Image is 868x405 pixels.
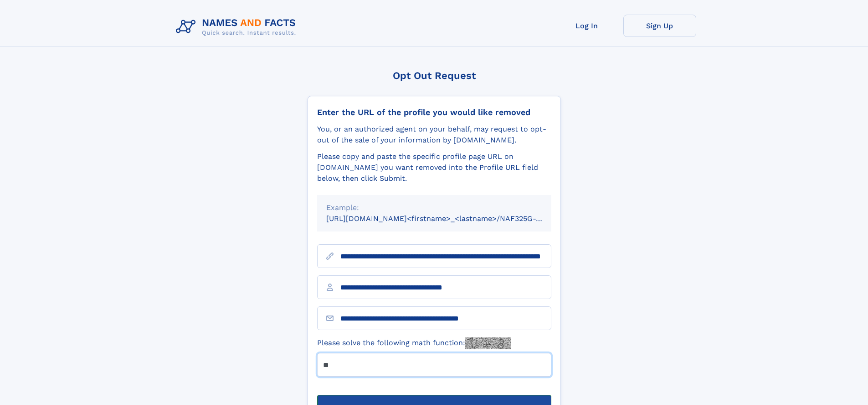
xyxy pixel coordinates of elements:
div: Opt Out Request [308,70,561,81]
small: [URL][DOMAIN_NAME]<firstname>_<lastname>/NAF325G-xxxxxxxx [326,214,569,223]
div: Please copy and paste the specific profile page URL on [DOMAIN_NAME] you want removed into the Pr... [317,151,551,184]
div: Enter the URL of the profile you would like removed [317,107,551,117]
a: Sign Up [623,15,696,37]
div: Example: [326,202,542,213]
label: Please solve the following math function: [317,337,511,349]
a: Log In [550,15,623,37]
img: Logo Names and Facts [172,15,303,39]
div: You, or an authorized agent on your behalf, may request to opt-out of the sale of your informatio... [317,124,551,146]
